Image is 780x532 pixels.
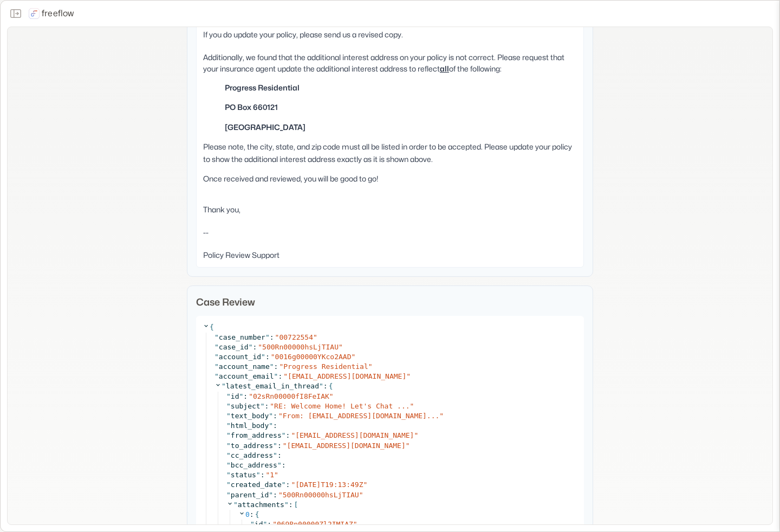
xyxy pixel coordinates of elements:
strong: [GEOGRAPHIC_DATA] [225,122,305,132]
span: account_id [219,353,261,361]
span: 500Rn00000hsLjTIAU [283,491,359,499]
span: created_date [231,481,282,489]
span: " [283,372,288,380]
span: " [269,421,273,430]
p: Case Review [196,295,584,309]
span: : [273,491,277,499]
span: " [273,442,277,450]
span: " [359,491,363,499]
span: id [255,520,263,528]
span: RE: Welcome Home! Let's Chat ... [274,402,409,410]
span: " [226,481,231,489]
span: " [277,461,282,469]
span: " [226,491,231,499]
span: " [222,382,226,390]
span: : [250,510,254,520]
span: " [226,392,231,400]
span: 0016g00000YKco2AAD [275,353,352,361]
span: account_name [219,362,270,371]
span: { [255,510,259,520]
span: : [267,520,271,528]
span: " [263,520,267,528]
span: 00722554 [279,333,313,341]
span: 02sRn00000fI8FeIAK [253,392,329,400]
span: : [286,431,290,439]
span: 500Rn00000hsLjTIAU [262,343,339,351]
span: [EMAIL_ADDRESS][DOMAIN_NAME] [288,372,406,380]
span: : [264,402,269,410]
span: " [214,343,219,351]
span: : [277,451,282,459]
span: " [279,362,283,371]
span: " [274,471,278,479]
span: " [265,333,270,341]
span: subject [231,402,261,410]
span: [ [294,500,298,510]
span: " [233,501,238,509]
span: " [339,343,343,351]
span: " [282,431,286,439]
span: : [282,461,286,469]
span: : [274,362,278,371]
span: parent_id [231,491,269,499]
a: freeflow [29,7,74,20]
span: " [261,353,265,361]
span: " [214,353,219,361]
span: " [329,392,334,400]
span: " [319,382,323,390]
span: attachments [238,501,284,509]
span: " [414,431,418,439]
span: " [284,501,289,509]
span: account_email [219,372,274,380]
span: 0 [245,510,250,518]
span: Progress Residential [283,362,368,371]
span: : [270,333,274,341]
span: " [226,461,231,469]
span: from_address [231,431,282,439]
span: " [291,481,295,489]
span: : [277,442,282,450]
span: " [226,442,231,450]
p: Once received and reviewed, you will be good to go! [203,173,577,185]
span: { [210,322,214,332]
span: " [278,491,283,499]
span: " [226,451,231,459]
span: " [269,491,273,499]
span: cc_address [231,451,273,459]
span: " [258,343,262,351]
span: : [252,343,257,351]
span: " [226,431,231,439]
span: " [282,481,286,489]
span: : [278,372,282,380]
span: bcc_address [231,461,277,469]
span: case_id [219,343,249,351]
p: Please note, the city, state, and zip code must all be listed in order to be accepted. Please upd... [203,141,577,165]
span: " [273,451,277,459]
span: " [226,402,231,410]
span: " [249,343,253,351]
span: : [323,381,328,391]
span: : [273,412,277,420]
span: " [353,520,357,528]
span: 1 [270,471,274,479]
span: [EMAIL_ADDRESS][DOMAIN_NAME] [295,431,414,439]
span: : [261,471,265,479]
span: " [272,520,277,528]
span: latest_email_in_thread [226,382,319,390]
span: " [226,421,231,430]
span: text_body [231,412,269,420]
span: " [271,353,275,361]
span: " [214,333,219,341]
p: freeflow [42,7,74,20]
span: " [275,333,279,341]
span: " [250,520,255,528]
span: " [226,471,231,479]
span: : [243,392,248,400]
span: " [214,362,219,371]
span: [DATE]T19:13:49Z [295,481,363,489]
strong: all [440,64,449,73]
span: " [274,372,278,380]
span: " [261,402,265,410]
span: " [239,392,243,400]
span: " [214,372,219,380]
